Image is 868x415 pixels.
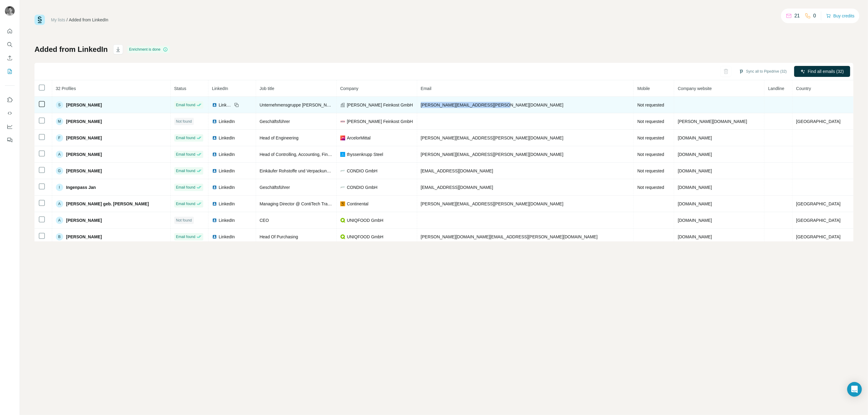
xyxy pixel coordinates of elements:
span: Head of Controlling, Accounting, Finance & Risk thyssenkrupp Steel Europe AG [260,152,410,157]
span: LinkedIn [219,184,235,190]
span: [PERSON_NAME] [66,135,102,141]
img: LinkedIn logo [212,135,217,140]
span: [PERSON_NAME][EMAIL_ADDRESS][PERSON_NAME][DOMAIN_NAME] [421,135,564,140]
div: G [56,167,63,175]
span: Geschäftsführer [260,185,290,190]
span: Company website [678,86,712,91]
img: LinkedIn logo [212,152,217,157]
p: 21 [794,12,800,20]
span: Managing Director @ ContiTech Transportbandsysteme GmbH [260,201,378,206]
img: company-logo [340,168,345,173]
span: Email found [176,201,195,207]
span: [PERSON_NAME] geb. [PERSON_NAME] [66,201,149,207]
img: LinkedIn logo [212,201,217,206]
span: Email [421,86,432,91]
span: Find all emails (32) [808,68,844,74]
button: Feedback [5,135,15,146]
span: [GEOGRAPHIC_DATA] [796,218,841,223]
span: Email found [176,152,195,157]
span: UNIQFOOD GmbH [347,217,384,223]
span: Email found [176,185,195,190]
button: Quick start [5,26,15,37]
span: LinkedIn [219,201,235,207]
span: [PERSON_NAME][DOMAIN_NAME][EMAIL_ADDRESS][PERSON_NAME][DOMAIN_NAME] [421,234,598,239]
span: Not found [176,218,192,223]
img: company-logo [340,185,345,190]
span: [DOMAIN_NAME] [678,185,712,190]
span: [EMAIL_ADDRESS][DOMAIN_NAME] [421,168,493,173]
span: [PERSON_NAME] [66,217,102,223]
button: Use Surfe API [5,108,15,119]
button: Buy credits [826,12,855,20]
span: [DOMAIN_NAME] [678,152,712,157]
span: LinkedIn [219,135,235,141]
div: S [56,101,63,109]
div: A [56,200,63,208]
span: [DOMAIN_NAME] [678,168,712,173]
span: [PERSON_NAME] [66,168,102,174]
div: A [56,217,63,224]
span: Geschäftsführer [260,119,290,124]
span: Not found [176,119,192,124]
span: [DOMAIN_NAME] [678,218,712,223]
span: [GEOGRAPHIC_DATA] [796,119,841,124]
div: M [56,118,63,125]
span: [PERSON_NAME][EMAIL_ADDRESS][PERSON_NAME][DOMAIN_NAME] [421,201,564,206]
span: [PERSON_NAME][EMAIL_ADDRESS][PERSON_NAME][DOMAIN_NAME] [421,103,564,107]
span: 32 Profiles [56,86,76,91]
span: [PERSON_NAME] [66,102,102,108]
span: [PERSON_NAME] Feinkost GmbH [347,118,413,125]
span: Company [340,86,359,91]
span: [PERSON_NAME] [66,118,102,125]
img: company-logo [340,234,345,239]
span: CONDIO GmbH [347,184,378,190]
span: LinkedIn [219,234,235,240]
p: 0 [813,12,816,20]
span: Email found [176,135,195,141]
button: Dashboard [5,121,15,132]
button: Enrich CSV [5,52,15,63]
span: [DOMAIN_NAME] [678,234,712,239]
button: My lists [5,66,15,77]
span: Email found [176,102,195,108]
button: Find all emails (32) [794,66,850,77]
img: LinkedIn logo [212,185,217,190]
span: Einkäufer Rohstoffe und Verpackungen Food [260,168,345,173]
img: LinkedIn logo [212,103,217,107]
span: UNIQFOOD GmbH [347,234,384,240]
span: [DOMAIN_NAME] [678,201,712,206]
span: Not requested [637,168,664,173]
button: Search [5,39,15,50]
span: Job title [260,86,274,91]
span: thyssenkrupp Steel [347,151,383,157]
img: LinkedIn logo [212,119,217,124]
img: LinkedIn logo [212,218,217,223]
button: Sync all to Pipedrive (32) [735,67,791,76]
span: Email found [176,168,195,174]
li: / [67,17,68,23]
span: Continental [347,201,369,207]
img: company-logo [340,218,345,223]
img: company-logo [340,119,345,124]
span: Head of Engineering [260,135,299,140]
button: Use Surfe on LinkedIn [5,94,15,105]
div: B [56,233,63,240]
span: [DOMAIN_NAME] [678,135,712,140]
span: Landline [768,86,784,91]
span: [PERSON_NAME][DOMAIN_NAME] [678,119,747,124]
a: My lists [51,17,65,22]
img: company-logo [340,152,345,157]
h1: Added from LinkedIn [34,45,108,54]
span: Not requested [637,119,664,124]
span: LinkedIn [212,86,228,91]
span: [PERSON_NAME] [66,234,102,240]
img: LinkedIn logo [212,234,217,239]
div: Open Intercom Messenger [847,382,862,397]
span: Not requested [637,152,664,157]
img: company-logo [340,201,345,206]
span: CONDIO GmbH [347,168,378,174]
span: Mobile [637,86,650,91]
span: LinkedIn [219,151,235,157]
img: Avatar [5,6,15,16]
img: LinkedIn logo [212,168,217,173]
